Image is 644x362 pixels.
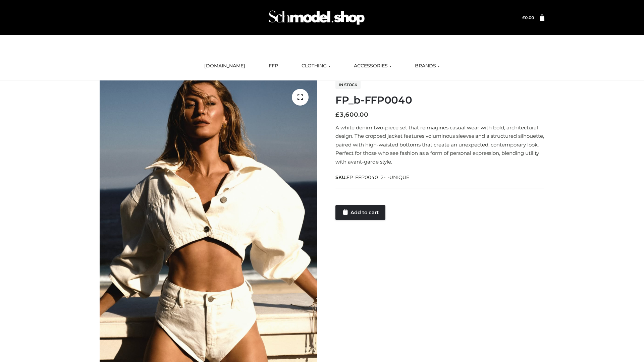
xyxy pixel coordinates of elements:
a: ACCESSORIES [349,59,396,73]
a: BRANDS [410,59,445,73]
span: FP_FFP0040_2-_-UNIQUE [346,174,410,180]
bdi: 3,600.00 [335,111,368,118]
span: £ [335,111,339,118]
a: CLOTHING [297,59,335,73]
span: SKU: [335,173,410,181]
a: £0.00 [522,15,534,20]
img: Schmodel Admin 964 [266,4,367,31]
p: A white denim two-piece set that reimagines casual wear with bold, architectural design. The crop... [335,123,544,166]
a: [DOMAIN_NAME] [199,59,250,73]
span: £ [522,15,525,20]
span: In stock [335,81,361,89]
a: Add to cart [335,205,385,220]
bdi: 0.00 [522,15,534,20]
h1: FP_b-FFP0040 [335,94,544,106]
a: FFP [264,59,283,73]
